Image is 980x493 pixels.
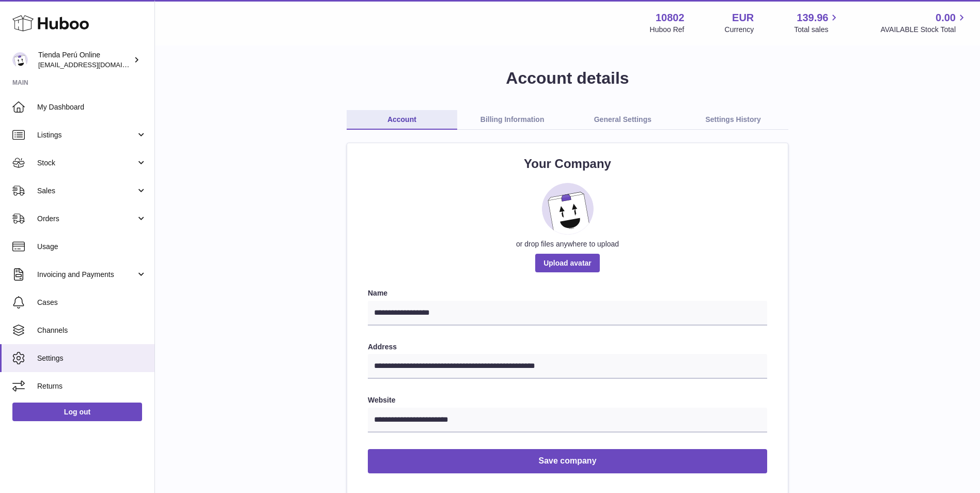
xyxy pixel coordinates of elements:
[732,11,754,25] strong: EUR
[936,11,956,25] span: 0.00
[650,25,685,35] div: Huboo Ref
[37,102,147,112] span: My Dashboard
[368,449,767,473] button: Save company
[880,25,968,35] span: AVAILABLE Stock Total
[368,239,767,249] div: or drop files anywhere to upload
[794,11,840,35] a: 139.96 Total sales
[38,60,152,69] span: [EMAIL_ADDRESS][DOMAIN_NAME]
[347,110,457,130] a: Account
[542,183,594,235] img: placeholder_image.svg
[797,11,828,25] span: 139.96
[37,158,136,168] span: Stock
[368,288,767,298] label: Name
[37,214,136,224] span: Orders
[37,353,147,363] span: Settings
[368,395,767,405] label: Website
[37,326,147,335] span: Channels
[535,254,600,272] span: Upload avatar
[678,110,788,130] a: Settings History
[12,403,142,421] a: Log out
[37,130,136,140] span: Listings
[38,50,131,70] div: Tienda Perú Online
[880,11,968,35] a: 0.00 AVAILABLE Stock Total
[725,25,754,35] div: Currency
[457,110,568,130] a: Billing Information
[37,186,136,196] span: Sales
[12,52,28,68] img: internalAdmin-10802@internal.huboo.com
[656,11,685,25] strong: 10802
[172,67,963,89] h1: Account details
[37,242,147,252] span: Usage
[37,270,136,280] span: Invoicing and Payments
[37,381,147,391] span: Returns
[794,25,840,35] span: Total sales
[368,156,767,172] h2: Your Company
[37,298,147,307] span: Cases
[368,342,767,352] label: Address
[568,110,678,130] a: General Settings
